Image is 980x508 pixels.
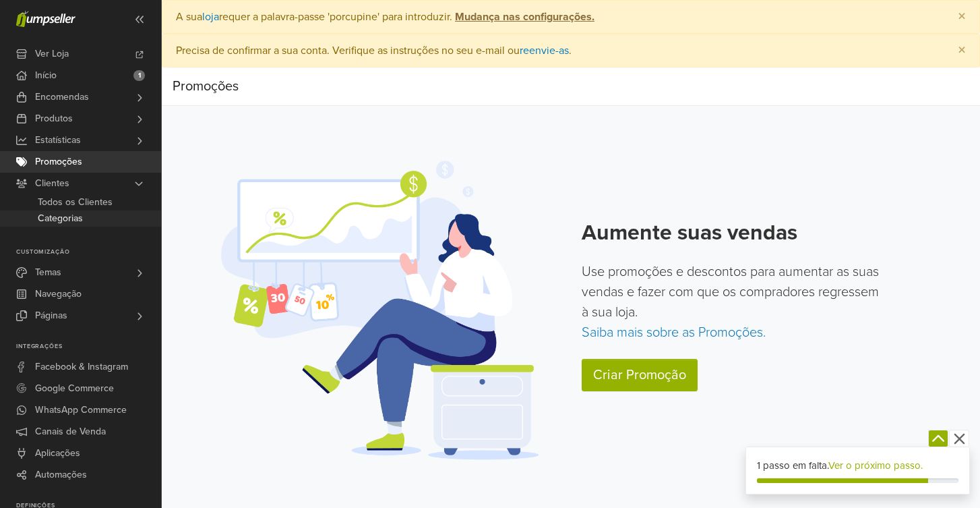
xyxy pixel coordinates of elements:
h2: Aumente suas vendas [582,220,880,246]
p: Integrações [16,343,161,351]
span: Estatísticas [35,130,81,151]
button: Close [944,1,979,33]
a: Ver o próximo passo. [828,459,923,472]
span: Páginas [35,305,67,327]
span: Facebook & Instagram [35,356,128,378]
a: loja [202,10,219,24]
span: Promoções [35,151,82,173]
span: Categorias [38,210,83,227]
span: Encomendas [35,86,89,108]
span: Google Commerce [35,378,114,399]
div: Promoções [173,73,239,100]
span: Ver Loja [35,43,69,65]
span: Todos os Clientes [38,194,113,210]
div: Precisa de confirmar a sua conta. Verifique as instruções no seu e-mail ou . [162,34,980,67]
span: WhatsApp Commerce [35,399,127,421]
span: × [958,40,966,60]
span: Produtos [35,108,73,130]
img: Product [219,154,539,462]
span: Aplicações [35,443,80,464]
span: 1 [133,70,145,81]
button: Close [944,34,979,67]
a: Saiba mais sobre as Promoções. [582,324,766,341]
span: Clientes [35,173,69,194]
span: Temas [35,262,61,283]
a: Mudança nas configurações. [452,10,594,24]
a: Criar Promoção [582,359,698,391]
strong: Mudança nas configurações. [455,10,594,24]
p: Customização [16,248,161,256]
span: Início [35,65,57,86]
div: 1 passo em falta. [757,458,959,474]
span: Canais de Venda [35,421,106,443]
span: × [958,7,966,26]
span: Navegação [35,283,82,305]
a: reenvie-as [520,44,569,57]
span: Automações [35,464,87,486]
p: Use promoções e descontos para aumentar as suas vendas e fazer com que os compradores regressem à... [582,262,880,343]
